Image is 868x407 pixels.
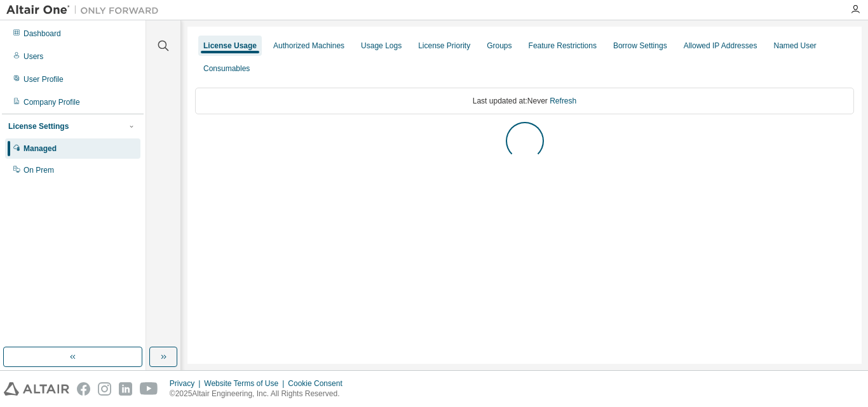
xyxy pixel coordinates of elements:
div: Consumables [203,63,250,74]
img: Altair One [6,4,165,17]
div: Privacy [170,378,204,389]
div: Cookie Consent [288,378,349,389]
div: Company Profile [24,97,80,107]
img: instagram.svg [98,382,111,396]
img: linkedin.svg [119,382,132,396]
div: Authorized Machines [273,41,344,51]
img: altair_logo.svg [4,382,69,396]
div: Usage Logs [361,41,402,51]
img: youtube.svg [140,382,158,396]
div: On Prem [24,165,54,175]
div: Website Terms of Use [204,378,288,389]
div: User Profile [24,74,64,84]
div: License Usage [203,41,257,51]
div: License Settings [8,121,69,131]
div: Last updated at: Never [195,88,854,114]
div: Borrow Settings [613,41,667,51]
div: Feature Restrictions [529,41,597,51]
div: Dashboard [24,29,61,39]
div: License Priority [418,41,470,51]
div: Named User [773,41,816,51]
p: © 2025 Altair Engineering, Inc. All Rights Reserved. [170,389,350,399]
div: Users [24,51,43,62]
div: Managed [24,143,57,154]
div: Groups [487,41,512,51]
img: facebook.svg [77,382,90,396]
div: Allowed IP Addresses [684,41,757,51]
a: Refresh [550,97,576,105]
